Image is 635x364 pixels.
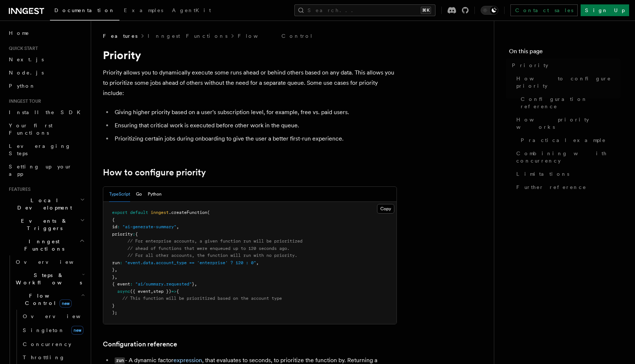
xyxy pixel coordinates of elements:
span: id [112,224,117,229]
span: => [171,289,176,294]
a: AgentKit [168,2,215,20]
code: run [115,357,125,364]
a: Throttling [20,351,86,364]
span: Throttling [23,354,65,360]
a: Examples [119,2,168,20]
span: } [192,281,194,287]
span: // This function will be prioritized based on the account type [122,296,282,301]
a: Node.js [6,66,86,79]
a: Inngest Functions [148,32,227,40]
span: Combining with concurrency [516,150,620,164]
span: : [120,260,122,265]
a: How to configure priority [513,72,620,92]
li: Giving higher priority based on a user's subscription level, for example, free vs. paid users. [112,107,397,117]
span: new [60,299,72,307]
span: Home [9,29,29,37]
button: Python [148,187,162,202]
span: AgentKit [172,7,211,13]
span: Singleton [23,327,65,333]
button: Go [136,187,142,202]
button: TypeScript [109,187,130,202]
span: default [130,210,148,215]
a: Leveraging Steps [6,139,86,160]
a: Flow Control [238,32,313,40]
span: { [112,217,115,222]
span: Install the SDK [9,109,85,115]
a: Combining with concurrency [513,147,620,167]
span: ({ event [130,289,151,294]
a: Limitations [513,167,620,181]
button: Search...⌘K [294,4,435,16]
span: Practical example [521,136,606,144]
span: export [112,210,128,215]
a: Next.js [6,53,86,66]
button: Steps & Workflows [13,269,86,289]
span: { [135,232,138,237]
span: Python [9,83,36,89]
a: Contact sales [510,4,578,16]
span: Further reference [516,183,586,191]
span: : [133,232,135,237]
button: Copy [377,204,394,214]
span: , [115,274,117,280]
button: Toggle dark mode [481,6,498,15]
span: Examples [124,7,163,13]
span: : [117,224,120,229]
a: expression [173,357,202,364]
h4: On this page [509,47,620,59]
span: , [151,289,153,294]
a: Priority [509,59,620,72]
span: } [112,267,115,272]
span: async [117,289,130,294]
span: // ahead of functions that were enqueued up to 120 seconds ago. [128,246,290,251]
span: , [176,224,179,229]
a: Concurrency [20,338,86,351]
span: Events & Triggers [6,217,80,232]
span: "ai-generate-summary" [122,224,176,229]
a: Practical example [518,134,620,147]
a: Your first Functions [6,119,86,139]
span: How priority works [516,116,620,131]
span: Quick start [6,45,38,51]
a: Further reference [513,181,620,194]
span: { [176,289,179,294]
a: Configuration reference [103,339,177,349]
span: ); [112,310,117,315]
span: "ai/summary.requested" [135,281,192,287]
span: Leveraging Steps [9,143,71,156]
span: , [115,267,117,272]
span: , [194,281,197,287]
span: } [112,274,115,280]
span: : [130,281,133,287]
span: Local Development [6,197,80,211]
span: priority [112,232,133,237]
a: Documentation [50,2,119,21]
a: Python [6,79,86,92]
span: Concurrency [23,341,71,347]
span: { event [112,281,130,287]
span: How to configure priority [516,75,620,90]
span: Steps & Workflows [13,272,82,286]
span: } [112,303,115,308]
span: "event.data.account_type == 'enterprise' ? 120 : 0" [125,260,256,265]
a: Home [6,26,86,40]
kbd: ⌘K [421,7,431,14]
span: Priority [512,62,548,69]
h1: Priority [103,48,397,62]
a: Configuration reference [518,92,620,113]
span: .createFunction [169,210,207,215]
span: Your first Functions [9,123,53,136]
span: // For all other accounts, the function will run with no priority. [128,253,297,258]
a: How to configure priority [103,167,206,178]
span: Features [103,32,137,40]
span: inngest [151,210,169,215]
span: Setting up your app [9,164,72,177]
span: run [112,260,120,265]
span: Overview [23,313,98,319]
a: Sign Up [581,4,629,16]
span: ( [207,210,210,215]
p: Priority allows you to dynamically execute some runs ahead or behind others based on any data. Th... [103,68,397,98]
button: Local Development [6,194,86,214]
li: Prioritizing certain jobs during onboarding to give the user a better first-run experience. [112,134,397,144]
span: new [71,326,83,335]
